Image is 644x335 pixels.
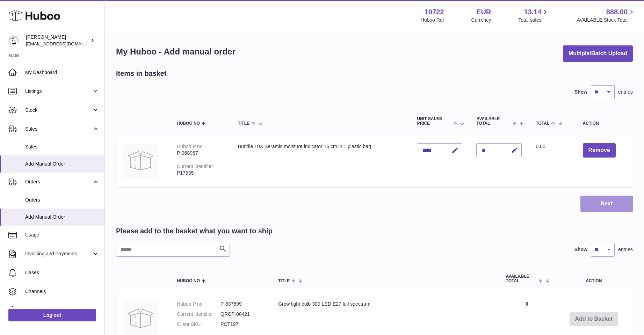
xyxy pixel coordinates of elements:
span: Orders [25,179,92,185]
span: AVAILABLE Total [476,117,511,126]
a: 13.14 Total sales [518,7,549,23]
h2: Items in basket [116,69,167,78]
img: Bundle 10X Seramis moisture indicator 16 cm in 1 plastic bag [123,143,158,178]
div: Huboo P no [177,144,203,149]
button: Next [580,196,633,212]
dt: Current identifier [177,311,220,318]
span: AVAILABLE Stock Total [577,17,636,23]
div: Currency [471,17,491,23]
span: Huboo no [177,279,200,283]
span: Orders [25,197,99,203]
span: Total [536,121,549,126]
th: Action [555,267,633,290]
span: entries [618,89,633,95]
label: Show [574,89,587,95]
span: Title [278,279,290,283]
span: entries [618,246,633,253]
span: Total sales [518,17,549,23]
span: Cases [25,269,99,276]
span: Title [238,121,249,126]
dd: PCT197 [220,321,264,328]
span: Stock [25,107,92,114]
span: Sales [25,144,99,150]
span: Sales [25,126,92,132]
h2: Please add to the basket what you want to ship [116,226,273,236]
span: Huboo no [177,121,200,126]
a: 888.00 AVAILABLE Stock Total [577,7,636,23]
div: Current identifier [177,163,213,169]
dt: Huboo P no [177,301,220,307]
div: P17535 [177,170,224,176]
dt: Client SKU [177,321,220,328]
span: Add Manual Order [25,161,99,167]
label: Show [574,246,587,253]
span: AVAILABLE Total [506,274,537,283]
span: My Dashboard [25,69,99,76]
div: Huboo Ref [421,17,444,23]
span: Listings [25,88,92,95]
span: [EMAIL_ADDRESS][DOMAIN_NAME] [26,41,103,46]
span: Add Manual Order [25,214,99,220]
strong: 10722 [425,7,444,17]
div: [PERSON_NAME] [26,34,89,47]
button: Remove [583,143,616,158]
h1: My Huboo - Add manual order [116,46,236,57]
span: Unit Sales Price [417,117,451,126]
a: Log out [8,309,96,321]
td: Bundle 10X Seramis moisture indicator 16 cm in 1 plastic bag [231,136,410,187]
span: Usage [25,232,99,238]
span: 888.00 [606,7,628,17]
span: Channels [25,288,99,295]
div: Action [583,121,626,126]
strong: EUR [476,7,491,17]
dd: QRCP-00421 [220,311,264,318]
div: P-968987 [177,150,224,156]
img: sales@plantcaretools.com [8,35,19,46]
span: 13.14 [524,7,541,17]
span: Invoicing and Payments [25,250,92,257]
span: 0.00 [536,144,545,149]
button: Multiple/Batch Upload [563,45,633,62]
dd: P-837699 [220,301,264,307]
